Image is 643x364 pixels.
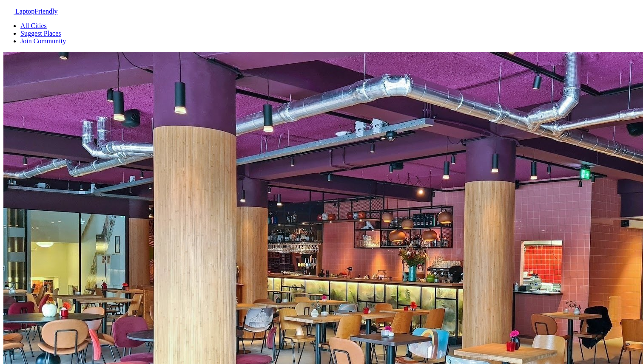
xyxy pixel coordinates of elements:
[3,8,58,15] a: LaptopFriendly LaptopFriendly
[3,3,14,14] img: LaptopFriendly
[15,8,34,15] span: Laptop
[20,22,47,29] a: All Cities
[20,30,61,37] a: Suggest Places
[20,37,66,45] a: Join Community
[34,8,57,15] span: Friendly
